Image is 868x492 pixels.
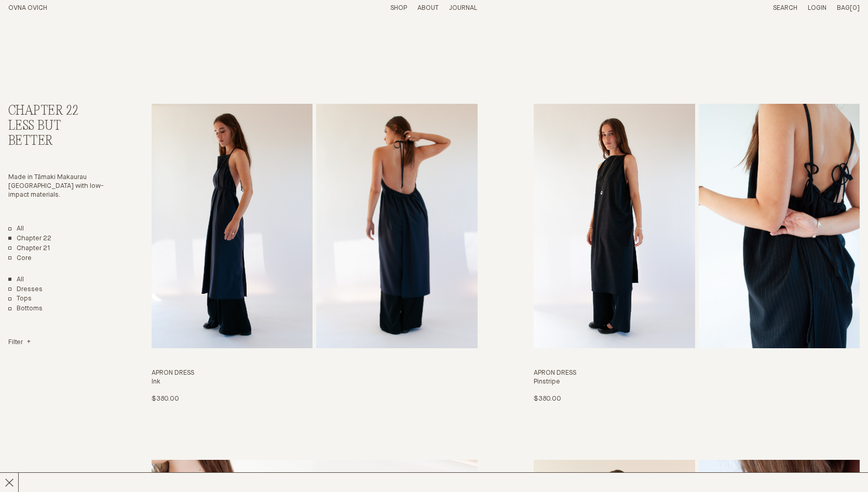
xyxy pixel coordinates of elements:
[8,305,43,313] a: Bottoms
[8,244,50,253] a: Chapter 21
[8,295,32,304] a: Tops
[837,5,850,11] span: Bag
[534,104,860,404] a: Apron Dress
[8,104,107,119] h2: Chapter 22
[449,5,477,11] a: Journal
[152,104,313,348] img: Apron Dress
[8,285,43,294] a: Dresses
[417,4,439,13] summary: About
[773,5,797,11] a: Search
[534,104,695,348] img: Apron Dress
[8,5,47,11] a: Home
[152,369,478,378] h3: Apron Dress
[152,104,478,404] a: Apron Dress
[8,225,24,234] a: All
[152,378,478,387] h4: Ink
[808,5,826,11] a: Login
[8,276,24,284] a: Show All
[8,173,107,200] p: Made in Tāmaki Makaurau [GEOGRAPHIC_DATA] with low-impact materials.
[152,395,179,402] span: $380.00
[390,5,407,11] a: Shop
[8,254,32,263] a: Core
[850,5,860,11] span: [0]
[8,235,51,243] a: Chapter 22
[534,378,860,387] h4: Pinstripe
[8,338,31,347] summary: Filter
[534,369,860,378] h3: Apron Dress
[534,395,561,402] span: $380.00
[8,119,107,149] h3: Less But Better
